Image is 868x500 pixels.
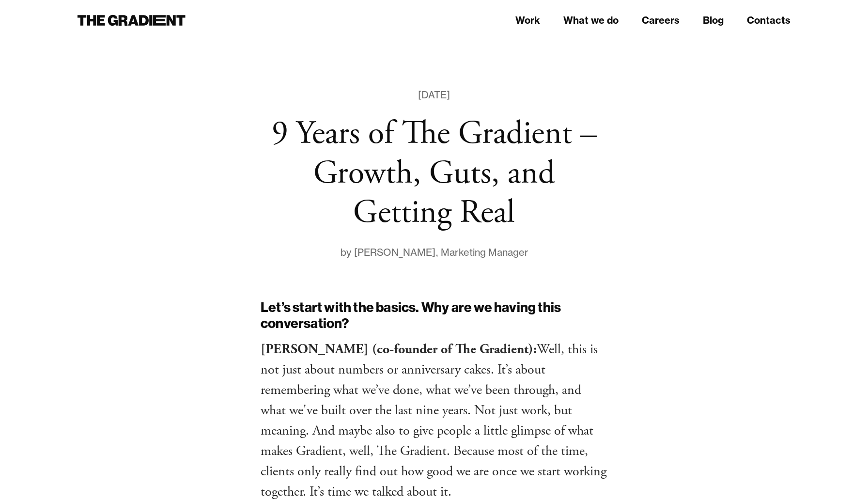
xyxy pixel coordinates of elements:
[261,114,607,233] h1: 9 Years of The Gradient – Growth, Guts, and Getting Real
[435,245,441,260] div: ,
[441,245,528,260] div: Marketing Manager
[703,13,724,28] a: Blog
[261,299,607,331] h2: Let’s start with the basics. Why are we having this conversation?
[340,245,354,260] div: by
[642,13,680,28] a: Careers
[354,245,435,260] div: [PERSON_NAME]
[563,13,619,28] a: What we do
[261,341,537,358] strong: [PERSON_NAME] (co-founder of The Gradient):
[515,13,540,28] a: Work
[418,87,450,103] div: [DATE]
[747,13,790,28] a: Contacts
